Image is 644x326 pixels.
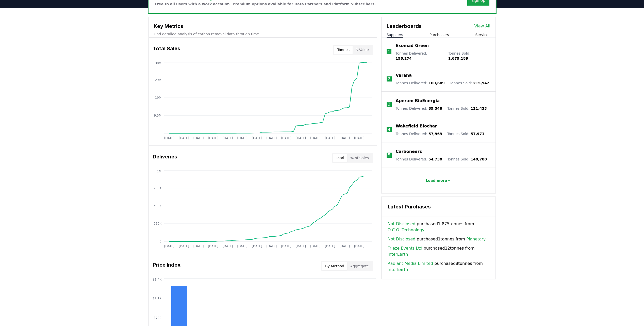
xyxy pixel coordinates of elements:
[395,43,429,49] a: Exomad Green
[388,221,416,227] a: Not Disclosed
[325,244,335,248] tspan: [DATE]
[208,136,218,140] tspan: [DATE]
[159,240,161,243] tspan: 0
[154,222,162,225] tspan: 250K
[154,31,372,37] p: Find detailed analysis of carbon removal data through time.
[448,51,490,61] p: Tonnes Sold :
[354,136,364,140] tspan: [DATE]
[466,236,486,242] a: Planetary
[237,136,247,140] tspan: [DATE]
[396,98,440,104] a: Aperam BioEnergia
[475,32,490,37] button: Services
[471,132,484,136] span: 57,971
[339,136,350,140] tspan: [DATE]
[155,2,376,7] p: Free to all users with a work account. Premium options available for Data Partners and Platform S...
[396,123,437,129] a: Wakefield Biochar
[354,244,364,248] tspan: [DATE]
[474,23,490,29] a: View All
[388,267,408,273] a: InterEarth
[450,80,489,86] p: Tonnes Sold :
[153,261,180,271] h3: Price Index
[153,153,177,163] h3: Deliveries
[396,131,442,136] p: Tonnes Delivered :
[208,244,218,248] tspan: [DATE]
[388,127,390,133] p: 4
[252,244,262,248] tspan: [DATE]
[388,245,422,251] a: Frieze Events Ltd
[388,221,489,233] span: purchased 1,875 tonnes from
[388,260,489,273] span: purchased 8 tonnes from
[396,80,445,86] p: Tonnes Delivered :
[179,244,189,248] tspan: [DATE]
[447,106,487,111] p: Tonnes Sold :
[395,56,412,60] span: 196,274
[310,136,321,140] tspan: [DATE]
[155,96,161,100] tspan: 19M
[388,236,486,242] span: purchased 1 tonnes from
[422,175,455,186] button: Load more
[157,170,161,173] tspan: 1M
[388,227,424,233] a: O.C.O. Technology
[222,136,233,140] tspan: [DATE]
[395,51,443,61] p: Tonnes Delivered :
[396,157,442,162] p: Tonnes Delivered :
[339,244,350,248] tspan: [DATE]
[310,244,321,248] tspan: [DATE]
[396,72,412,78] a: Varaha
[159,132,161,135] tspan: 0
[154,316,161,320] tspan: $700
[322,262,347,270] button: By Method
[396,106,442,111] p: Tonnes Delivered :
[155,78,161,82] tspan: 29M
[325,136,335,140] tspan: [DATE]
[252,136,262,140] tspan: [DATE]
[388,76,390,82] p: 2
[179,136,189,140] tspan: [DATE]
[153,278,162,281] tspan: $1.4K
[471,106,487,110] span: 121,433
[154,186,162,190] tspan: 750K
[428,106,442,110] span: 89,548
[388,101,390,107] p: 3
[387,22,422,30] h3: Leaderboards
[154,204,162,208] tspan: 500K
[428,157,442,161] span: 54,730
[266,244,277,248] tspan: [DATE]
[193,244,204,248] tspan: [DATE]
[428,132,442,136] span: 57,963
[334,46,353,54] button: Tonnes
[155,61,161,65] tspan: 38M
[295,136,306,140] tspan: [DATE]
[471,157,487,161] span: 140,780
[281,244,291,248] tspan: [DATE]
[388,245,489,257] span: purchased 12 tonnes from
[154,22,372,30] h3: Key Metrics
[387,32,403,37] button: Suppliers
[447,157,487,162] p: Tonnes Sold :
[448,56,468,60] span: 1,679,189
[266,136,277,140] tspan: [DATE]
[426,178,447,183] p: Load more
[281,136,291,140] tspan: [DATE]
[164,244,174,248] tspan: [DATE]
[153,45,180,55] h3: Total Sales
[237,244,247,248] tspan: [DATE]
[388,251,408,257] a: InterEarth
[347,154,372,162] button: % of Sales
[222,244,233,248] tspan: [DATE]
[388,203,489,210] h3: Latest Purchases
[347,262,372,270] button: Aggregate
[430,32,449,37] button: Purchasers
[388,260,433,267] a: Radiant Media Limited
[388,49,390,55] p: 1
[353,46,372,54] button: $ Value
[473,81,489,85] span: 215,942
[164,136,174,140] tspan: [DATE]
[295,244,306,248] tspan: [DATE]
[396,149,422,155] a: Carboneers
